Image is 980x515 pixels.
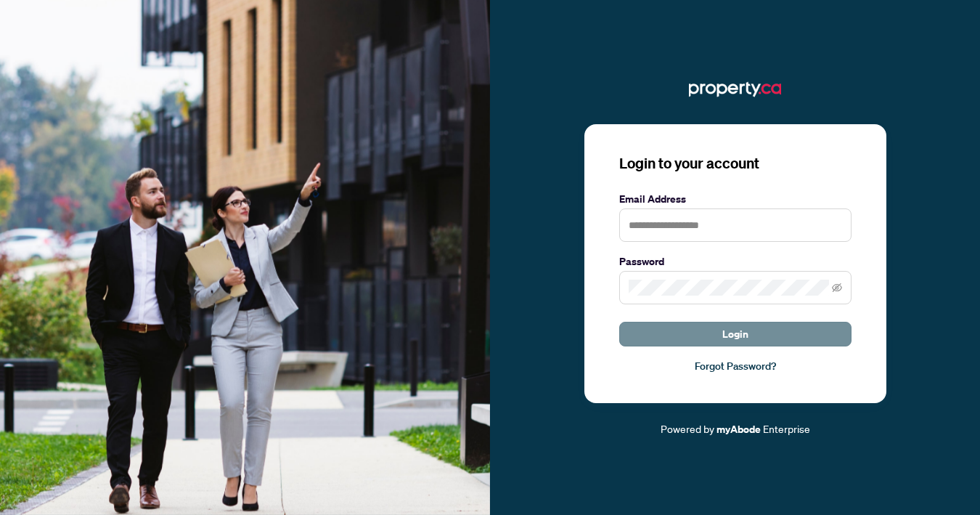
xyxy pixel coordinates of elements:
[716,421,761,437] a: myAbode
[689,78,781,101] img: ma-logo
[763,422,810,435] span: Enterprise
[619,254,852,269] label: Password
[619,322,852,346] button: Login
[832,283,842,293] span: eye-invisible
[661,422,714,435] span: Powered by
[722,323,748,346] span: Login
[619,358,852,374] a: Forgot Password?
[619,191,852,207] label: Email Address
[619,153,852,174] h3: Login to your account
